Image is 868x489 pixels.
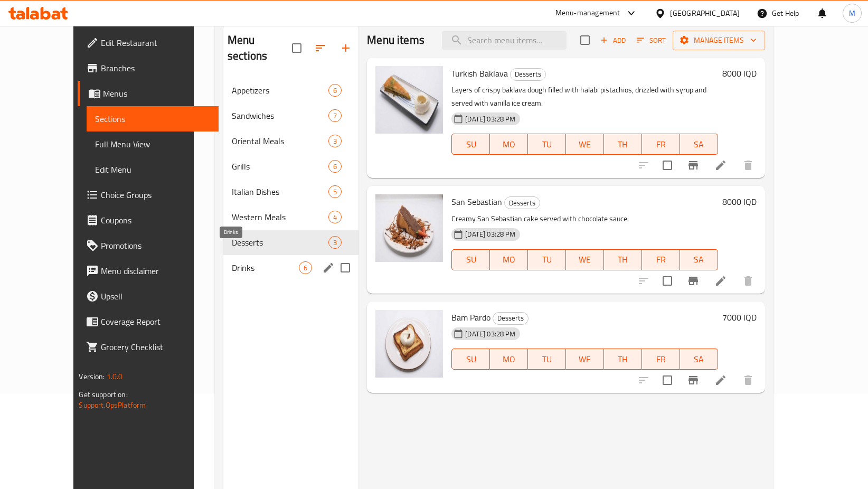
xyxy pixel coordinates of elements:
span: WE [570,137,600,152]
span: Sort items [630,32,673,49]
button: delete [735,153,761,178]
span: 6 [299,263,312,273]
div: Italian Dishes [232,185,328,198]
button: TH [604,249,642,270]
div: items [328,109,342,122]
span: [DATE] 03:28 PM [461,329,520,339]
span: Bam Pardo [451,309,490,325]
div: Oriental Meals3 [223,128,358,154]
button: SU [451,249,490,270]
a: Edit Menu [87,157,219,182]
button: delete [735,368,761,393]
span: Get support on: [79,388,127,401]
div: items [328,84,342,97]
span: SA [684,137,714,152]
span: San Sebastian [451,194,502,210]
div: items [328,236,342,249]
span: Edit Menu [95,163,210,176]
span: WE [570,352,600,367]
span: Select to update [656,154,678,176]
span: Desserts [511,68,545,80]
button: MO [490,249,528,270]
span: MO [494,252,524,267]
a: Upsell [78,284,219,309]
a: Choice Groups [78,182,219,208]
div: Desserts [493,312,529,325]
button: TU [528,134,566,155]
span: Upsell [101,290,210,303]
span: Select all sections [286,37,308,59]
img: San Sebastian [375,194,443,262]
nav: Menu sections [223,73,358,285]
button: FR [642,134,680,155]
div: Western Meals4 [223,204,358,230]
span: 6 [329,86,341,96]
span: Version: [79,370,105,383]
span: [DATE] 03:28 PM [461,114,520,124]
span: Select to update [656,369,678,391]
span: MO [494,137,524,152]
span: Branches [101,62,210,74]
button: FR [642,349,680,370]
span: TH [608,252,638,267]
a: Full Menu View [87,131,219,157]
h6: 8000 IQD [722,66,757,81]
button: SA [680,249,718,270]
span: Grills [232,160,328,173]
button: WE [566,249,604,270]
div: Sandwiches [232,109,328,122]
span: WE [570,252,600,267]
span: TH [608,352,638,367]
button: MO [490,349,528,370]
span: Coupons [101,214,210,227]
span: Full Menu View [95,138,210,151]
span: Desserts [232,236,328,249]
span: Select to update [656,270,678,292]
span: M [849,7,855,19]
img: Turkish Baklava [375,66,443,134]
span: 3 [329,238,341,248]
a: Menus [78,81,219,106]
span: [DATE] 03:28 PM [461,229,520,239]
span: SA [684,252,714,267]
button: MO [490,134,528,155]
a: Edit menu item [714,159,727,172]
span: SU [456,352,486,367]
span: Menus [103,87,210,100]
span: Add item [596,32,630,49]
div: Menu-management [555,7,620,20]
span: Sections [95,112,210,125]
span: 1.0.0 [107,370,123,383]
button: Branch-specific-item [681,268,706,294]
span: 6 [329,162,341,172]
a: Menu disclaimer [78,258,219,284]
a: Edit menu item [714,275,727,287]
button: edit [320,260,336,276]
a: Support.OpsPlatform [79,398,146,412]
span: Manage items [681,34,757,47]
div: Desserts [504,196,540,209]
span: Select section [574,29,596,51]
a: Promotions [78,233,219,258]
button: WE [566,349,604,370]
input: search [442,31,567,50]
button: Branch-specific-item [681,368,706,393]
div: [GEOGRAPHIC_DATA] [670,7,740,19]
button: Sort [634,32,668,49]
p: Layers of crispy baklava dough filled with halabi pistachios, drizzled with syrup and served with... [451,83,718,110]
span: Appetizers [232,84,328,97]
div: Oriental Meals [232,135,328,147]
div: items [299,261,312,274]
span: 7 [329,111,341,121]
h6: 8000 IQD [722,194,757,209]
span: SU [456,137,486,152]
button: Add [596,32,630,49]
div: Grills6 [223,154,358,179]
button: FR [642,249,680,270]
button: TH [604,349,642,370]
div: Desserts [510,68,546,81]
span: Sort sections [308,35,333,61]
span: Grocery Checklist [101,341,210,353]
